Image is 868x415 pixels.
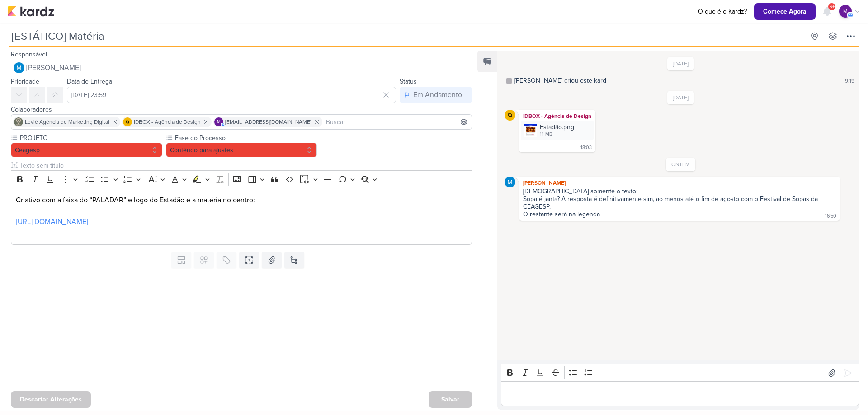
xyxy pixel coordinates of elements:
[830,3,835,10] span: 9+
[413,89,462,100] div: Em Andamento
[505,177,515,187] img: MARIANA MIRANDA
[523,187,836,195] div: [DEMOGRAPHIC_DATA] somente o texto:
[324,117,470,127] input: Buscar
[166,143,317,157] button: Contéudo para ajustes
[540,122,574,132] div: Estadão.png
[839,5,852,18] div: mlegnaioli@gmail.com
[11,170,472,188] div: Editor toolbar
[524,124,537,137] img: 8sgOkxrrOpZwpEX5DVvCkQI0QwLXOaAGJGrh7oqP.png
[174,133,317,143] label: Fase do Processo
[225,118,311,126] span: [EMAIL_ADDRESS][DOMAIN_NAME]
[521,178,838,187] div: [PERSON_NAME]
[134,118,201,126] span: IDBOX - Agência de Design
[11,188,472,245] div: Editor editing area: main
[26,62,81,73] span: [PERSON_NAME]
[19,133,162,143] label: PROJETO
[217,120,221,125] p: m
[67,87,396,103] input: Select a date
[16,217,88,226] a: [URL][DOMAIN_NAME]
[521,121,594,140] div: Estadão.png
[11,105,472,114] div: Colaboradores
[505,110,515,121] img: IDBOX - Agência de Design
[11,51,47,58] label: Responsável
[7,6,54,17] img: kardz.app
[9,28,805,44] input: Kard Sem Título
[523,195,836,210] div: Sopa é janta? A resposta é definitivamente sim, ao menos até o fim de agosto com o Festival de So...
[754,3,816,20] button: Comece Agora
[845,77,854,85] div: 9:19
[11,143,162,157] button: Ceagesp
[214,117,223,126] div: mlegnaioli@gmail.com
[14,117,23,126] img: Leviê Agência de Marketing Digital
[501,364,859,382] div: Editor toolbar
[16,195,467,227] p: Criativo com a faixa do “PALADAR” e logo do Estadão e a matéria no centro:
[521,112,594,121] div: IDBOX - Agência de Design
[580,144,592,151] div: 18:03
[523,210,600,218] div: O restante será na legenda
[18,161,472,170] input: Texto sem título
[501,381,859,406] div: Editor editing area: main
[11,78,39,85] label: Prioridade
[400,78,417,85] label: Status
[540,131,574,138] div: 1.1 MB
[825,213,836,220] div: 16:50
[123,117,132,126] img: IDBOX - Agência de Design
[14,62,24,73] img: MARIANA MIRANDA
[694,7,750,16] a: O que é o Kardz?
[25,118,109,126] span: Leviê Agência de Marketing Digital
[400,87,472,103] button: Em Andamento
[843,7,848,15] p: m
[67,78,112,85] label: Data de Entrega
[514,76,606,85] div: [PERSON_NAME] criou este kard
[11,60,472,76] button: [PERSON_NAME]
